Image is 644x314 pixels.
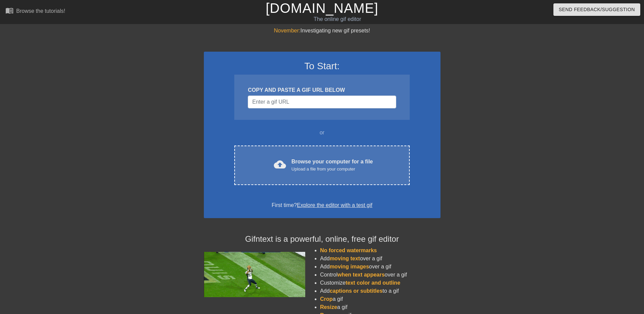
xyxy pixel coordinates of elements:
[320,255,440,263] li: Add over a gif
[320,271,440,279] li: Control over a gif
[213,201,432,209] div: First time?
[297,202,372,208] a: Explore the editor with a test gif
[291,158,373,173] div: Browse your computer for a file
[291,166,373,173] div: Upload a file from your computer
[274,28,300,33] span: November:
[248,86,396,94] div: COPY AND PASTE A GIF URL BELOW
[5,6,65,17] a: Browse the tutorials!
[330,264,369,269] span: moving images
[213,60,432,72] h3: To Start:
[266,1,378,16] a: [DOMAIN_NAME]
[320,296,333,302] span: Crop
[553,3,640,16] button: Send Feedback/Suggestion
[204,27,440,35] div: Investigating new gif presets!
[218,15,457,23] div: The online gif editor
[559,5,635,14] span: Send Feedback/Suggestion
[320,304,337,310] span: Resize
[204,234,440,244] h4: Gifntext is a powerful, online, free gif editor
[204,252,305,297] img: football_small.gif
[16,8,65,14] div: Browse the tutorials!
[320,263,440,271] li: Add over a gif
[248,96,396,108] input: Username
[320,287,440,295] li: Add to a gif
[320,303,440,311] li: a gif
[5,6,14,15] span: menu_book
[320,295,440,303] li: a gif
[330,288,382,294] span: captions or subtitles
[337,272,385,278] span: when text appears
[221,129,423,137] div: or
[320,279,440,287] li: Customize
[345,280,400,286] span: text color and outline
[274,158,286,171] span: cloud_upload
[330,256,360,261] span: moving text
[320,247,377,253] span: No forced watermarks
